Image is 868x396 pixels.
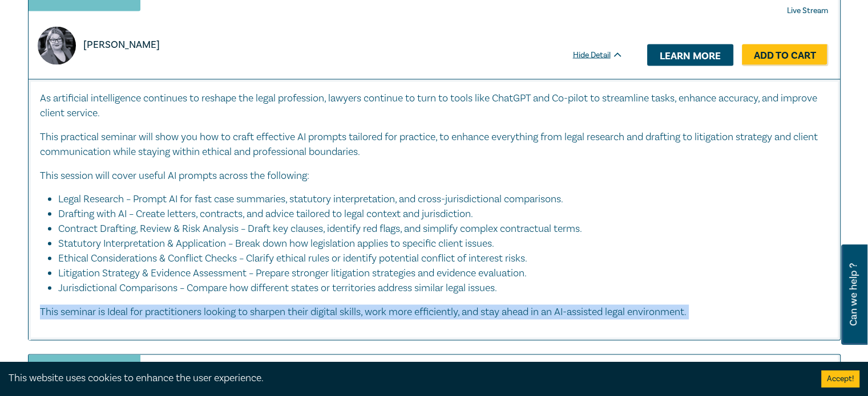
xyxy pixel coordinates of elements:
li: Litigation Strategy & Evidence Assessment – Prepare stronger litigation strategies and evidence e... [58,266,817,280]
strong: Live Stream [787,5,828,15]
li: Statutory Interpretation & Application – Break down how legislation applies to specific client is... [58,236,817,251]
button: Accept cookies [821,370,859,387]
li: Legal Research – Prompt AI for fast case summaries, statutory interpretation, and cross-jurisdict... [58,191,817,206]
p: [PERSON_NAME] [83,37,160,52]
img: https://s3.ap-southeast-2.amazonaws.com/leo-cussen-store-production-content/Contacts/Natalie%20Wi... [38,26,76,64]
div: This website uses cookies to enhance the user experience. [9,371,804,386]
li: Contract Drafting, Review & Risk Analysis – Draft key clauses, identify red flags, and simplify c... [58,221,817,236]
p: This practical seminar will show you how to craft effective AI prompts tailored for practice, to ... [40,129,829,159]
p: As artificial intelligence continues to reshape the legal profession, lawyers continue to turn to... [40,91,829,120]
a: Learn more [647,44,733,66]
div: Hide Detail [573,49,636,60]
li: Ethical Considerations & Conflict Checks – Clarify ethical rules or identify potential conflict o... [58,251,817,266]
span: Can we help ? [848,251,859,338]
li: Drafting with AI – Create letters, contracts, and advice tailored to legal context and jurisdiction. [58,206,817,221]
p: This seminar is Ideal for practitioners looking to sharpen their digital skills, work more effici... [40,304,829,319]
p: This session will cover useful AI prompts across the following: [40,168,829,183]
a: Add to Cart [742,44,828,66]
li: Jurisdictional Comparisons – Compare how different states or territories address similar legal is... [58,280,829,295]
